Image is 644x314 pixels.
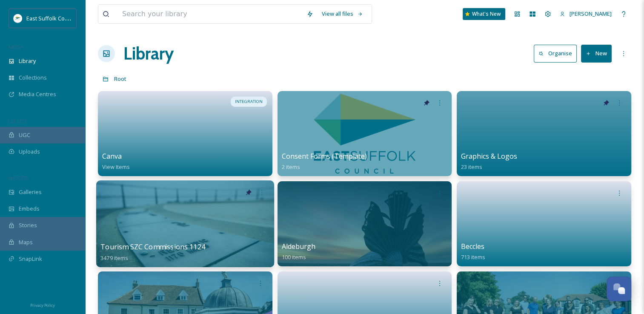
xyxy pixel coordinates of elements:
[118,5,302,23] input: Search your library
[607,277,631,301] button: Open Chat
[30,300,55,310] a: Privacy Policy
[463,8,505,20] a: What's New
[19,188,42,196] span: Galleries
[114,75,126,83] span: Root
[14,14,22,23] img: ESC%20Logo.png
[102,151,122,161] span: Canva
[114,74,126,84] a: Root
[19,255,42,263] span: SnapLink
[282,151,367,161] span: Consent Forms (Template)
[100,243,205,262] a: Tourism SZC Commissions 11243479 items
[555,6,616,22] a: [PERSON_NAME]
[19,148,40,156] span: Uploads
[282,163,300,171] span: 2 items
[461,163,482,171] span: 23 items
[26,14,77,22] span: East Suffolk Council
[123,41,174,66] a: Library
[102,163,130,171] span: View Items
[534,45,577,62] button: Organise
[19,205,40,213] span: Embeds
[19,57,36,65] span: Library
[461,243,485,261] a: Beccles713 items
[9,118,27,124] span: COLLECT
[30,303,55,308] span: Privacy Policy
[19,131,30,139] span: UGC
[318,6,367,22] a: View all files
[19,221,37,229] span: Stories
[461,151,517,161] span: Graphics & Logos
[100,254,128,261] span: 3479 items
[19,238,33,246] span: Maps
[9,44,23,50] span: MEDIA
[19,74,47,82] span: Collections
[461,242,484,251] span: Beccles
[235,99,263,105] span: INTEGRATION
[282,242,315,251] span: Aldeburgh
[98,91,272,176] a: INTEGRATIONCanvaView Items
[461,253,485,261] span: 713 items
[461,152,517,171] a: Graphics & Logos23 items
[100,242,205,251] span: Tourism SZC Commissions 1124
[570,10,612,17] span: [PERSON_NAME]
[282,152,367,171] a: Consent Forms (Template)2 items
[19,90,56,98] span: Media Centres
[581,45,612,62] button: New
[9,175,28,181] span: WIDGETS
[282,243,315,261] a: Aldeburgh100 items
[282,253,306,261] span: 100 items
